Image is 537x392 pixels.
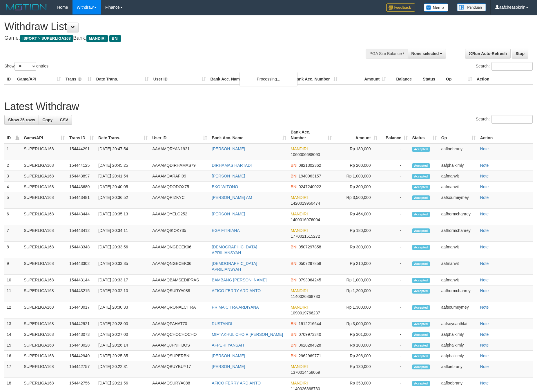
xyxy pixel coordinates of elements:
[380,242,410,258] td: -
[291,217,320,222] span: Copy 1400016976004 to clipboard
[67,275,96,285] td: 154443144
[150,160,209,171] td: AAAAMQDIRHAMAS79
[150,258,209,275] td: AAAAMQNGECEK06
[439,182,478,192] td: aafmanvit
[366,49,407,58] div: PGA Site Balance /
[334,285,380,302] td: Rp 1,200,000
[4,21,352,32] h1: Withdraw List
[291,174,297,178] span: BNI
[291,305,308,309] span: MANDIRI
[67,171,96,182] td: 154443897
[334,275,380,285] td: Rp 1,000,000
[291,261,297,266] span: BNI
[291,353,297,358] span: BNI
[39,115,56,125] a: Copy
[291,381,308,385] span: MANDIRI
[21,171,67,182] td: SUPERLIGA168
[209,127,288,143] th: Bank Acc. Name: activate to sort column ascending
[439,225,478,242] td: aafhormchanrey
[439,318,478,329] td: aafsoycanthlai
[67,351,96,361] td: 154442940
[96,340,150,351] td: [DATE] 20:26:14
[439,143,478,160] td: aafloebrany
[212,228,240,233] a: EGA FITRIANA
[412,174,430,179] span: Accepted
[480,146,489,151] a: Note
[4,209,21,225] td: 6
[299,321,321,326] span: Copy 1912216644 to clipboard
[334,127,380,143] th: Amount: activate to sort column ascending
[21,340,67,351] td: SUPERLIGA168
[67,143,96,160] td: 154444291
[480,332,489,337] a: Note
[4,318,21,329] td: 13
[380,171,410,182] td: -
[412,354,430,359] span: Accepted
[439,127,478,143] th: Op: activate to sort column ascending
[334,209,380,225] td: Rp 464,000
[21,242,67,258] td: SUPERLIGA168
[96,182,150,192] td: [DATE] 20:40:05
[476,115,533,124] label: Search:
[439,275,478,285] td: aafmanvit
[291,332,297,337] span: BNI
[412,228,430,233] span: Accepted
[291,294,320,299] span: Copy 1140026868730 to clipboard
[150,275,209,285] td: AAAAMQBAMSEDIPRAS
[334,225,380,242] td: Rp 180,000
[21,361,67,378] td: SUPERLIGA168
[212,261,257,272] a: [DEMOGRAPHIC_DATA] APRILIANSYAH
[63,74,94,85] th: Trans ID
[150,171,209,182] td: AAAAMQARAFI99
[150,302,209,318] td: AAAAMQRONALCITRA
[410,127,439,143] th: Status: activate to sort column ascending
[412,343,430,348] span: Accepted
[208,74,292,85] th: Bank Acc. Name
[212,364,245,369] a: [PERSON_NAME]
[96,302,150,318] td: [DATE] 20:30:33
[21,285,67,302] td: SUPERLIGA168
[299,184,321,189] span: Copy 0247240022 to clipboard
[96,171,150,182] td: [DATE] 20:41:54
[96,160,150,171] td: [DATE] 20:45:25
[4,192,21,209] td: 5
[480,278,489,282] a: Note
[380,351,410,361] td: -
[480,245,489,249] a: Note
[439,160,478,171] td: aafphalkimly
[212,184,238,189] a: EKO WITONO
[20,35,73,42] span: ISPORT > SUPERLIGA168
[4,35,352,41] h4: Game: Bank:
[67,242,96,258] td: 154443348
[21,160,67,171] td: SUPERLIGA168
[56,115,72,125] a: CSV
[212,381,261,385] a: AFICO FERRY ARDIANTO
[299,278,321,282] span: Copy 0793964245 to clipboard
[212,212,245,216] a: [PERSON_NAME]
[380,160,410,171] td: -
[4,329,21,340] td: 14
[334,329,380,340] td: Rp 301,000
[150,318,209,329] td: AAAAMQPAHAT70
[299,332,321,337] span: Copy 0709973340 to clipboard
[150,329,209,340] td: AAAAMQCHOCHOCHO
[96,143,150,160] td: [DATE] 20:47:54
[150,225,209,242] td: AAAAMQIKOK735
[412,381,430,386] span: Accepted
[439,361,478,378] td: aafloebrany
[491,62,533,71] input: Search:
[380,361,410,378] td: -
[150,127,209,143] th: User ID: activate to sort column ascending
[412,305,430,310] span: Accepted
[151,74,208,85] th: User ID
[334,340,380,351] td: Rp 100,000
[4,101,533,112] h1: Latest Withdraw
[291,195,308,200] span: MANDIRI
[67,160,96,171] td: 154444125
[67,209,96,225] td: 154443444
[8,118,35,122] span: Show 25 rows
[334,258,380,275] td: Rp 210,000
[480,364,489,369] a: Note
[299,261,321,266] span: Copy 0507297858 to clipboard
[212,195,252,200] a: [PERSON_NAME] AM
